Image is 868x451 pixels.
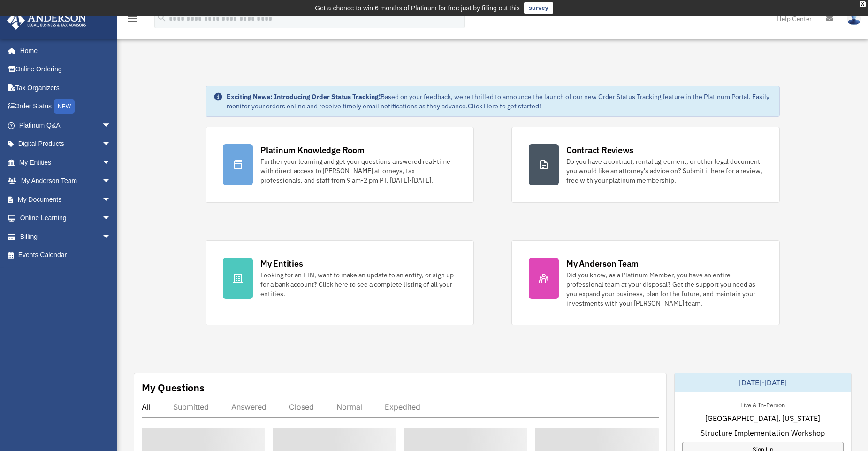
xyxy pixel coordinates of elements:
[102,209,121,228] span: arrow_drop_down
[566,157,762,185] div: Do you have a contract, rental agreement, or other legal document you would like an attorney's ad...
[102,190,121,209] span: arrow_drop_down
[7,172,125,191] a: My Anderson Teamarrow_drop_down
[468,102,541,110] a: Click Here to get started!
[847,12,861,25] img: User Pic
[157,13,167,23] i: search
[385,402,420,412] div: Expedited
[206,240,474,325] a: My Entities Looking for an EIN, want to make an update to an entity, or sign up for a bank accoun...
[142,381,205,395] div: My Questions
[336,402,362,412] div: Normal
[102,135,121,154] span: arrow_drop_down
[7,246,125,265] a: Events Calendar
[142,402,151,412] div: All
[511,240,780,325] a: My Anderson Team Did you know, as a Platinum Member, you have an entire professional team at your...
[675,373,852,392] div: [DATE]-[DATE]
[7,41,121,60] a: Home
[102,116,121,135] span: arrow_drop_down
[7,97,125,116] a: Order StatusNEW
[127,16,138,24] a: menu
[102,227,121,246] span: arrow_drop_down
[7,78,125,97] a: Tax Organizers
[127,13,138,24] i: menu
[173,402,209,412] div: Submitted
[733,399,792,409] div: Live & In-Person
[700,427,825,438] span: Structure Implementation Workshop
[7,227,125,246] a: Billingarrow_drop_down
[260,258,303,269] div: My Entities
[315,2,520,14] div: Get a chance to win 6 months of Platinum for free just by filling out this
[260,157,457,185] div: Further your learning and get your questions answered real-time with direct access to [PERSON_NAM...
[231,402,266,412] div: Answered
[511,127,780,203] a: Contract Reviews Do you have a contract, rental agreement, or other legal document you would like...
[227,92,381,101] strong: Exciting News: Introducing Order Status Tracking!
[206,127,474,203] a: Platinum Knowledge Room Further your learning and get your questions answered real-time with dire...
[227,92,772,111] div: Based on your feedback, we're thrilled to announce the launch of our new Order Status Tracking fe...
[7,60,125,79] a: Online Ordering
[102,172,121,191] span: arrow_drop_down
[566,270,762,308] div: Did you know, as a Platinum Member, you have an entire professional team at your disposal? Get th...
[7,135,125,153] a: Digital Productsarrow_drop_down
[7,209,125,228] a: Online Learningarrow_drop_down
[860,1,866,7] div: close
[566,144,633,156] div: Contract Reviews
[260,270,457,298] div: Looking for an EIN, want to make an update to an entity, or sign up for a bank account? Click her...
[7,153,125,172] a: My Entitiesarrow_drop_down
[289,402,314,412] div: Closed
[705,413,820,424] span: [GEOGRAPHIC_DATA], [US_STATE]
[7,190,125,209] a: My Documentsarrow_drop_down
[54,99,75,114] div: NEW
[524,2,553,14] a: survey
[7,116,125,135] a: Platinum Q&Aarrow_drop_down
[260,144,365,156] div: Platinum Knowledge Room
[566,258,639,269] div: My Anderson Team
[4,11,89,30] img: Anderson Advisors Platinum Portal
[102,153,121,172] span: arrow_drop_down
